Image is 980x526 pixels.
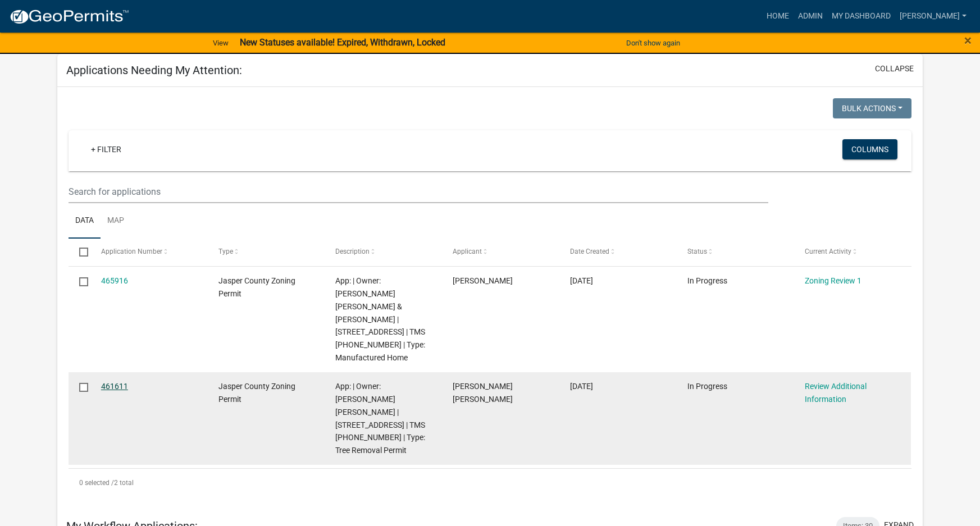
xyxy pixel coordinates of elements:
[833,98,911,118] button: Bulk Actions
[964,34,972,47] button: Close
[218,248,233,255] span: Type
[218,276,295,298] span: Jasper County Zoning Permit
[82,139,130,159] a: + Filter
[335,276,425,362] span: App: | Owner: NAJERA JOEL ORTEGA & SARAHI | 721 Oak park rd | TMS 046-00-06-178 | Type: Manufactu...
[240,37,445,48] strong: New Statuses available! Expired, Withdrawn, Locked
[101,382,128,391] a: 461611
[794,239,911,266] datatable-header-cell: Current Activity
[875,63,914,75] button: collapse
[687,382,727,391] span: In Progress
[453,382,513,404] span: JUAN JOSE PENA RIVAS
[842,139,897,159] button: Columns
[335,248,370,255] span: Description
[101,248,162,255] span: Application Number
[805,248,851,255] span: Current Activity
[570,248,609,255] span: Date Created
[218,382,295,404] span: Jasper County Zoning Permit
[325,239,442,266] datatable-header-cell: Description
[559,239,677,266] datatable-header-cell: Date Created
[57,87,923,508] div: collapse
[69,180,768,203] input: Search for applications
[90,239,208,266] datatable-header-cell: Application Number
[827,6,895,27] a: My Dashboard
[964,33,972,48] span: ×
[570,276,593,285] span: 08/19/2025
[69,203,101,239] a: Data
[69,469,911,497] div: 2 total
[208,34,233,52] a: View
[101,203,131,239] a: Map
[570,382,593,391] span: 08/09/2025
[805,382,867,404] a: Review Additional Information
[677,239,794,266] datatable-header-cell: Status
[453,248,482,255] span: Applicant
[794,6,827,27] a: Admin
[66,63,242,77] h5: Applications Needing My Attention:
[687,248,707,255] span: Status
[207,239,325,266] datatable-header-cell: Type
[805,276,862,285] a: Zoning Review 1
[69,239,90,266] datatable-header-cell: Select
[442,239,559,266] datatable-header-cell: Applicant
[79,479,114,487] span: 0 selected /
[453,276,513,285] span: sarahi
[895,6,971,27] a: [PERSON_NAME]
[335,382,425,455] span: App: | Owner: RIVAS JUAN JOSE PENA | 2105 calf pen bay rd | TMS 020-00-03-086 | Type: Tree Remova...
[687,276,727,285] span: In Progress
[622,34,685,52] button: Don't show again
[101,276,128,285] a: 465916
[762,6,794,27] a: Home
